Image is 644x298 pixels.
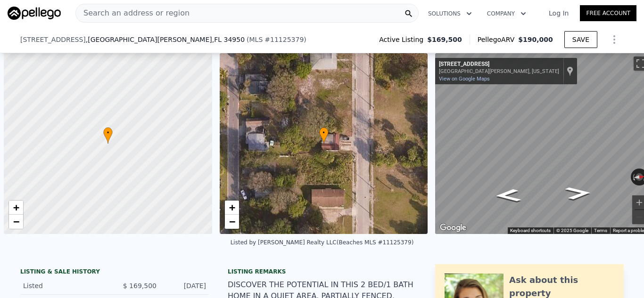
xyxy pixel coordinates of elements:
[9,201,23,215] a: Zoom in
[9,215,23,229] a: Zoom out
[439,61,559,68] div: [STREET_ADDRESS]
[484,186,532,205] path: Go South, N 9th St
[20,35,86,44] span: [STREET_ADDRESS]
[20,268,209,277] div: LISTING & SALE HISTORY
[76,8,190,19] span: Search an address or region
[580,5,636,21] a: Free Account
[518,36,553,43] span: $190,000
[379,35,427,44] span: Active Listing
[556,228,588,233] span: © 2025 Google
[225,201,239,215] a: Zoom in
[231,239,414,246] div: Listed by [PERSON_NAME] Realty LLC (Beaches MLS #11125379)
[479,5,534,22] button: Company
[8,7,61,20] img: Pellego
[164,281,206,290] div: [DATE]
[631,169,636,185] button: Rotate counterclockwise
[421,5,479,22] button: Solutions
[439,76,490,82] a: View on Google Maps
[229,216,235,227] span: −
[537,8,580,18] a: Log In
[510,227,551,234] button: Keyboard shortcuts
[13,201,19,213] span: +
[564,31,597,48] button: SAVE
[427,35,462,44] span: $169,500
[478,35,519,44] span: Pellego ARV
[319,129,329,137] span: •
[23,281,107,290] div: Listed
[229,201,235,213] span: +
[228,268,416,275] div: Listing remarks
[123,282,157,290] span: $ 169,500
[594,228,607,233] a: Terms (opens in new tab)
[319,127,329,144] div: •
[605,30,624,49] button: Show Options
[212,36,245,43] span: , FL 34950
[103,129,113,137] span: •
[264,36,304,43] span: # 11125379
[554,184,603,203] path: Go North, N 9th St
[438,222,469,234] img: Google
[13,216,19,227] span: −
[439,68,559,74] div: [GEOGRAPHIC_DATA][PERSON_NAME], [US_STATE]
[438,222,469,234] a: Open this area in Google Maps (opens a new window)
[567,66,573,76] a: Show location on map
[103,127,113,144] div: •
[86,35,245,44] span: , [GEOGRAPHIC_DATA][PERSON_NAME]
[247,35,306,44] div: ( )
[225,215,239,229] a: Zoom out
[249,36,263,43] span: MLS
